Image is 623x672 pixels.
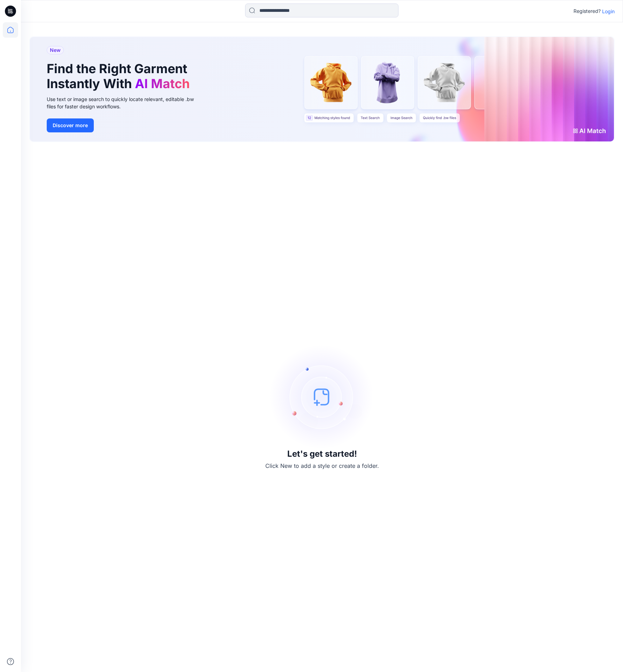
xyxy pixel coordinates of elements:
img: empty-state-image.svg [270,345,374,449]
h3: Let's get started! [287,449,357,459]
button: Discover more [47,118,94,132]
p: Registered? [573,7,601,15]
span: New [50,46,61,54]
span: AI Match [135,76,190,91]
p: Login [602,8,615,15]
h1: Find the Right Garment Instantly With [47,61,193,91]
p: Click New to add a style or create a folder. [265,462,379,470]
div: Use text or image search to quickly locate relevant, editable .bw files for faster design workflows. [47,95,204,110]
